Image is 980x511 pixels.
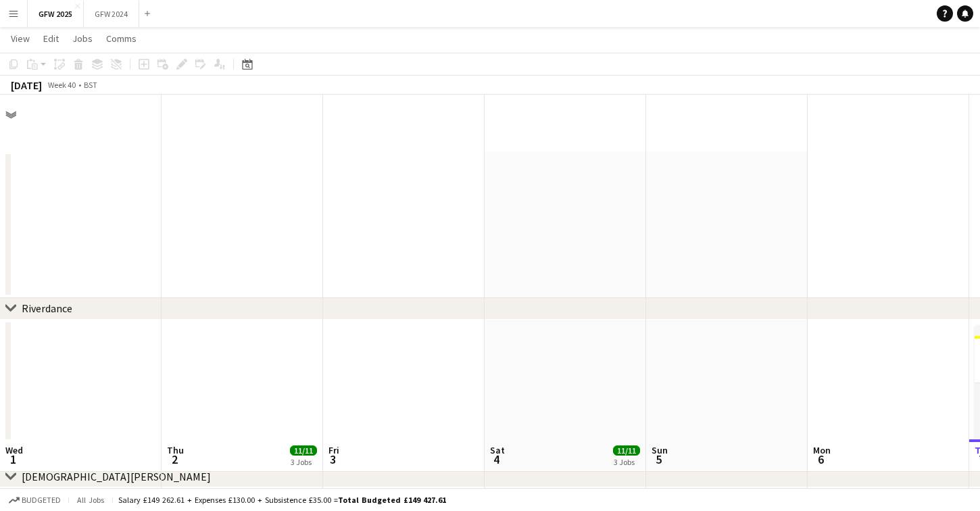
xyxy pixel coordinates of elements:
a: Edit [38,30,64,47]
span: View [11,32,30,45]
div: [DEMOGRAPHIC_DATA][PERSON_NAME] [22,470,211,483]
button: Budgeted [7,493,63,508]
span: Jobs [72,32,93,45]
span: Fri [328,444,339,456]
span: Budgeted [22,495,61,505]
span: 6 [811,452,831,467]
a: Comms [101,30,142,47]
span: Sun [652,444,668,456]
div: Salary £149 262.61 + Expenses £130.00 + Subsistence £35.00 = [118,495,446,505]
span: Edit [43,32,59,45]
span: 1 [3,452,23,467]
span: Mon [813,444,831,456]
span: 11/11 [290,445,317,456]
span: 2 [165,452,184,467]
button: GFW 2024 [84,1,139,27]
span: 11/11 [613,445,640,456]
span: Comms [106,32,137,45]
a: View [5,30,35,47]
div: [DATE] [11,78,42,92]
span: Sat [490,444,505,456]
button: GFW 2025 [28,1,84,27]
span: 4 [488,452,505,467]
div: Riverdance [22,301,72,315]
div: 3 Jobs [614,457,639,467]
span: Total Budgeted £149 427.61 [338,495,446,505]
div: 3 Jobs [291,457,316,467]
span: All jobs [74,495,107,505]
a: Jobs [67,30,98,47]
span: 5 [650,452,668,467]
span: Week 40 [45,80,78,90]
div: BST [84,80,97,90]
span: 3 [326,452,339,467]
span: Wed [5,444,23,456]
span: Thu [167,444,184,456]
